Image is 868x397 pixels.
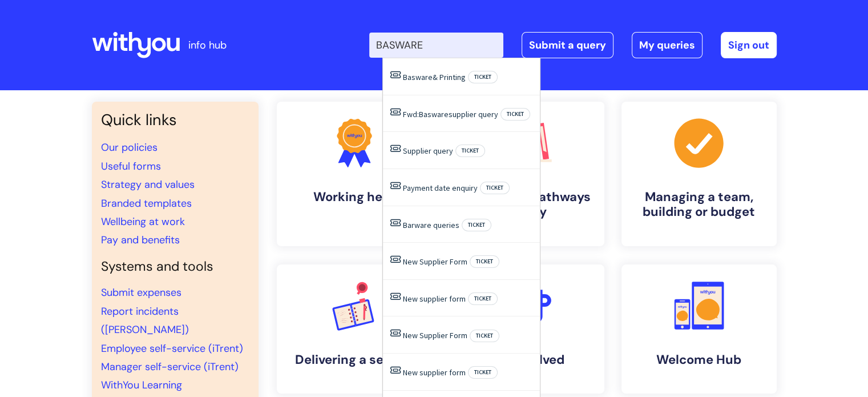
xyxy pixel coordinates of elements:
[621,102,777,246] a: Managing a team, building or budget
[468,71,498,83] span: Ticket
[403,183,478,193] a: Payment date enquiry
[632,32,703,58] a: My queries
[403,220,459,230] a: Barware queries
[101,360,239,374] a: Manager self-service (iTrent)
[286,190,423,204] h4: Working here
[470,330,499,342] span: Ticket
[468,292,498,305] span: Ticket
[480,182,510,194] span: Ticket
[462,219,491,231] span: Ticket
[101,197,192,210] a: Branded templates
[403,109,498,119] a: Fwd:Baswaresupplier query
[403,294,466,304] a: New supplier form
[631,190,768,220] h4: Managing a team, building or budget
[500,108,530,121] span: Ticket
[101,233,180,247] a: Pay and benefits
[721,32,777,58] a: Sign out
[403,256,467,267] a: New Supplier Form
[101,215,185,228] a: Wellbeing at work
[470,255,499,268] span: Ticket
[403,72,433,82] span: Basware
[101,259,249,275] h4: Systems and tools
[369,32,777,58] div: | -
[419,109,449,119] span: Basware
[403,330,467,340] a: New Supplier Form
[522,32,613,58] a: Submit a query
[403,367,466,378] a: New supplier form
[455,145,485,157] span: Ticket
[101,178,195,191] a: Strategy and values
[369,33,503,58] input: Search
[277,102,432,246] a: Working here
[188,36,227,54] p: info hub
[286,352,423,367] h4: Delivering a service
[403,146,453,156] a: Supplier query
[101,342,243,355] a: Employee self-service (iTrent)
[403,72,466,82] a: Basware& Printing
[101,141,158,154] a: Our policies
[101,286,181,299] a: Submit expenses
[101,378,182,392] a: WithYou Learning
[101,111,249,129] h3: Quick links
[468,366,498,379] span: Ticket
[631,352,768,367] h4: Welcome Hub
[277,264,432,394] a: Delivering a service
[101,304,189,336] a: Report incidents ([PERSON_NAME])
[621,264,777,394] a: Welcome Hub
[101,159,161,173] a: Useful forms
